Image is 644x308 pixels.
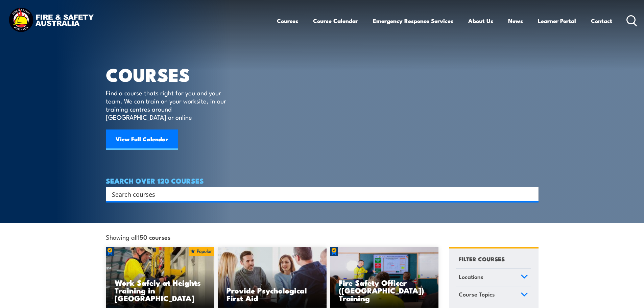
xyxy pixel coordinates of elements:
a: Learner Portal [538,12,576,30]
a: View Full Calendar [106,129,178,150]
a: News [508,12,523,30]
a: Emergency Response Services [373,12,453,30]
a: Courses [277,12,298,30]
a: Fire Safety Officer ([GEOGRAPHIC_DATA]) Training [330,247,439,308]
h4: FILTER COURSES [459,254,505,263]
form: Search form [113,189,525,199]
a: Course Calendar [313,12,358,30]
a: Contact [591,12,612,30]
span: Showing all [106,233,170,240]
span: Course Topics [459,290,495,299]
img: Mental Health First Aid Training Course from Fire & Safety Australia [218,247,327,308]
a: About Us [468,12,493,30]
h3: Work Safely at Heights Training in [GEOGRAPHIC_DATA] [115,279,206,302]
h3: Provide Psychological First Aid [226,286,318,302]
h1: COURSES [106,66,236,82]
a: Locations [456,269,531,286]
input: Search input [112,189,524,199]
a: Course Topics [456,286,531,304]
img: Fire Safety Advisor [330,247,439,308]
h4: SEARCH OVER 120 COURSES [106,177,539,184]
button: Search magnifier button [527,189,536,199]
a: Provide Psychological First Aid [218,247,327,308]
a: Work Safely at Heights Training in [GEOGRAPHIC_DATA] [106,247,215,308]
h3: Fire Safety Officer ([GEOGRAPHIC_DATA]) Training [339,279,430,302]
strong: 150 courses [138,232,170,241]
p: Find a course thats right for you and your team. We can train on your worksite, in our training c... [106,89,229,121]
img: Work Safely at Heights Training (1) [106,247,215,308]
span: Locations [459,272,483,281]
